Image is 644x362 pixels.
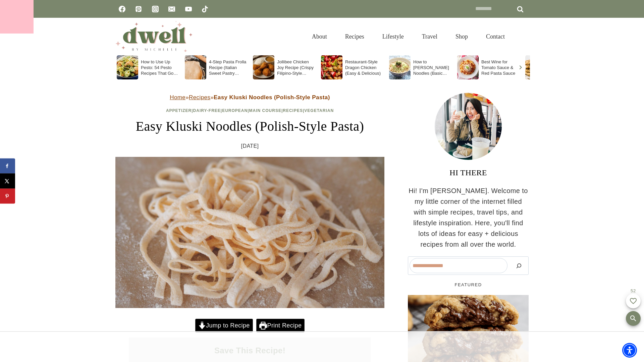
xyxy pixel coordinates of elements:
img: Kluski noodles ready to boil [115,157,384,308]
a: European [222,108,248,113]
a: Main Course [249,108,281,113]
a: Appetizer [166,108,192,113]
a: Lifestyle [373,26,413,48]
a: TikTok [198,2,212,16]
a: Print Recipe [256,319,305,333]
h1: Easy Kluski Noodles (Polish-Style Pasta) [115,116,384,136]
strong: Easy Kluski Noodles (Polish-Style Pasta) [214,94,330,101]
nav: Primary Navigation [303,26,514,48]
iframe: Advertisement [200,332,444,362]
span: | | | | | [166,108,334,113]
a: Email [165,2,178,16]
a: Recipes [336,26,373,48]
a: Vegetarian [304,108,334,113]
div: Accessibility Menu [622,343,637,358]
a: Recipes [189,94,210,101]
p: Hi! I'm [PERSON_NAME]. Welcome to my little corner of the internet filled with simple recipes, tr... [408,185,529,250]
a: About [303,26,336,48]
img: DWELL by michelle [115,21,193,52]
h3: HI THERE [408,167,529,179]
a: Facebook [115,2,129,16]
time: [DATE] [241,142,259,150]
h5: FEATURED [408,282,529,288]
a: Dairy-Free [193,108,221,113]
span: » » [170,94,330,101]
a: Shop [446,26,477,48]
a: Jump to Recipe [195,319,253,333]
a: Home [170,94,185,101]
a: Contact [477,26,514,48]
a: Recipes [283,108,303,113]
a: YouTube [182,2,195,16]
a: Travel [413,26,446,48]
a: Pinterest [132,2,145,16]
a: Instagram [149,2,162,16]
